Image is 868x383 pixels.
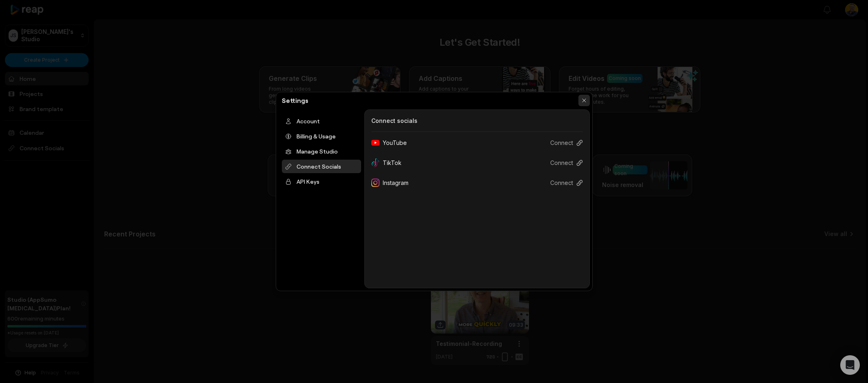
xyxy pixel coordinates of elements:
div: Account [282,114,361,128]
div: Manage Studio [282,145,361,158]
div: YouTube [371,135,413,150]
div: TikTok [371,155,408,170]
div: Connect Socials [282,160,361,173]
button: Connect [544,135,583,150]
div: Billing & Usage [282,129,361,143]
button: Connect [544,155,583,170]
button: Connect [544,175,583,190]
h2: Settings [279,96,312,105]
h3: Connect socials [371,116,583,125]
div: API Keys [282,175,361,188]
div: Instagram [371,175,415,190]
